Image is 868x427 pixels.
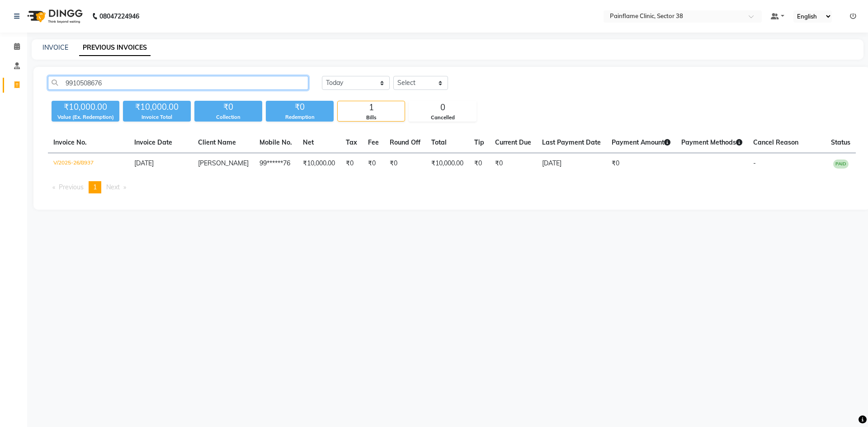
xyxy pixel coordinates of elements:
[79,40,151,56] a: PREVIOUS INVOICES
[346,138,357,146] span: Tax
[542,138,601,146] span: Last Payment Date
[134,138,172,146] span: Invoice Date
[495,138,531,146] span: Current Due
[52,101,119,113] div: ₹10,000.00
[384,153,426,174] td: ₹0
[490,153,537,174] td: ₹0
[753,159,756,167] span: -
[431,138,447,146] span: Total
[53,138,87,146] span: Invoice No.
[363,153,384,174] td: ₹0
[474,138,484,146] span: Tip
[123,113,191,121] div: Invoice Total
[303,138,314,146] span: Net
[42,43,68,52] a: INVOICE
[93,183,97,191] span: 1
[368,138,379,146] span: Fee
[753,138,798,146] span: Cancel Reason
[297,153,340,174] td: ₹10,000.00
[194,113,262,121] div: Collection
[681,138,742,146] span: Payment Methods
[338,114,405,122] div: Bills
[194,101,262,113] div: ₹0
[831,138,850,146] span: Status
[338,101,405,114] div: 1
[390,138,420,146] span: Round Off
[99,4,139,29] b: 08047224946
[469,153,490,174] td: ₹0
[612,138,670,146] span: Payment Amount
[48,153,129,174] td: V/2025-26/8937
[198,159,249,167] span: [PERSON_NAME]
[426,153,469,174] td: ₹10,000.00
[59,183,84,191] span: Previous
[48,181,856,193] nav: Pagination
[48,76,308,90] input: Search by Name/Mobile/Email/Invoice No
[52,113,119,121] div: Value (Ex. Redemption)
[259,138,292,146] span: Mobile No.
[409,114,476,122] div: Cancelled
[833,160,849,169] span: PAID
[340,153,363,174] td: ₹0
[266,101,334,113] div: ₹0
[106,183,120,191] span: Next
[23,4,85,29] img: logo
[537,153,606,174] td: [DATE]
[606,153,676,174] td: ₹0
[134,159,154,167] span: [DATE]
[198,138,236,146] span: Client Name
[409,101,476,114] div: 0
[266,113,334,121] div: Redemption
[123,101,191,113] div: ₹10,000.00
